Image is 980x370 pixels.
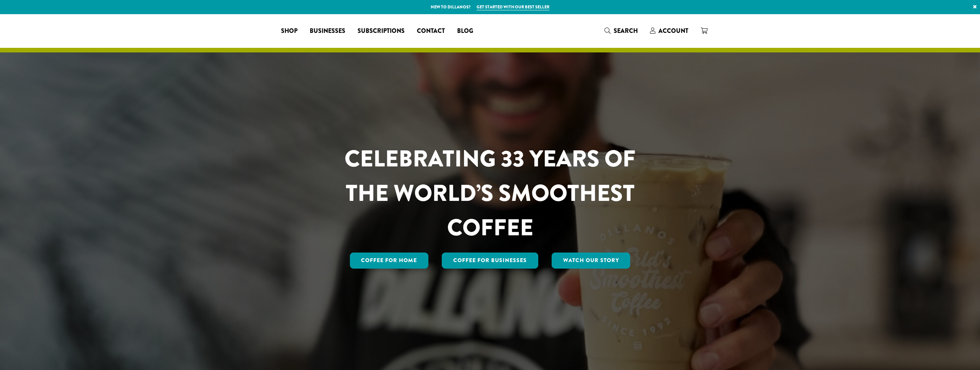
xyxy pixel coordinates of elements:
a: Coffee For Businesses [442,253,538,269]
span: Blog [457,26,473,36]
a: Shop [275,25,304,37]
span: Businesses [310,26,345,36]
span: Search [614,26,638,35]
a: Coffee for Home [350,253,429,269]
span: Shop [281,26,297,36]
span: Subscriptions [358,26,405,36]
span: Account [658,26,688,35]
a: Watch Our Story [552,253,630,269]
span: Contact [417,26,445,36]
a: Search [598,24,644,37]
h1: CELEBRATING 33 YEARS OF THE WORLD’S SMOOTHEST COFFEE [322,142,658,245]
a: Get started with our best seller [477,4,549,10]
